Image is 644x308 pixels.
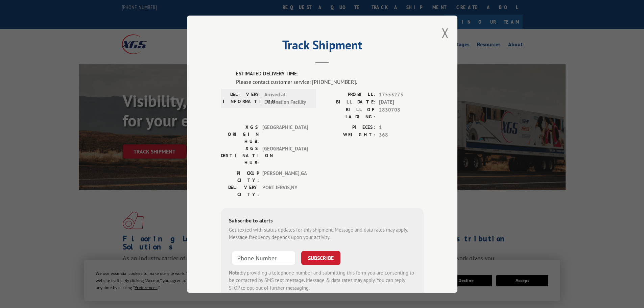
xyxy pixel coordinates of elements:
input: Phone Number [232,251,296,265]
label: PICKUP CITY: [221,169,259,184]
label: DELIVERY CITY: [221,184,259,198]
label: WEIGHT: [322,131,376,139]
label: ESTIMATED DELIVERY TIME: [236,70,424,78]
div: Please contact customer service: [PHONE_NUMBER]. [236,77,424,86]
h2: Track Shipment [221,40,424,53]
span: [DATE] [379,98,424,106]
label: XGS ORIGIN HUB: [221,123,259,145]
button: Close modal [442,24,449,42]
label: PROBILL: [322,91,376,98]
label: DELIVERY INFORMATION: [223,91,261,106]
div: Get texted with status updates for this shipment. Message and data rates may apply. Message frequ... [229,226,415,241]
span: 1 [379,123,424,131]
span: [GEOGRAPHIC_DATA] [262,123,308,145]
div: by providing a telephone number and submitting this form you are consenting to be contacted by SM... [229,269,415,292]
span: 2830708 [379,106,424,120]
span: PORT JERVIS , NY [262,184,308,198]
label: PIECES: [322,123,376,131]
label: BILL OF LADING: [322,106,376,120]
span: Arrived at Destination Facility [264,91,310,106]
strong: Note: [229,269,241,276]
span: 368 [379,131,424,139]
label: BILL DATE: [322,98,376,106]
label: XGS DESTINATION HUB: [221,145,259,166]
span: [PERSON_NAME] , GA [262,169,308,184]
button: SUBSCRIBE [301,251,340,265]
span: [GEOGRAPHIC_DATA] [262,145,308,166]
div: Subscribe to alerts [229,216,415,226]
span: 17553275 [379,91,424,98]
